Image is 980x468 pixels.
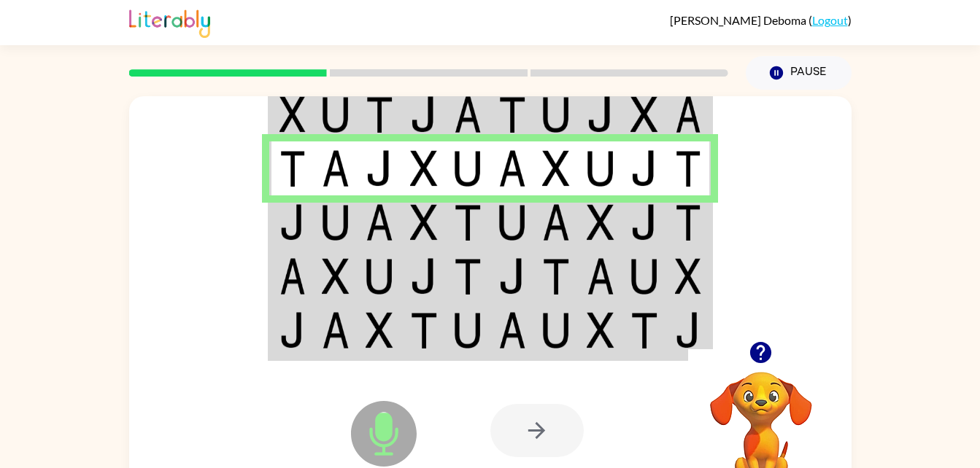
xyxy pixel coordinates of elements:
img: u [542,96,570,133]
img: u [454,150,482,187]
img: t [630,312,658,348]
img: a [542,204,570,241]
img: u [542,312,570,348]
img: u [454,312,482,348]
img: t [675,150,701,187]
img: Literably [129,6,210,38]
img: t [410,312,438,348]
img: t [454,204,482,241]
img: a [322,312,350,348]
img: t [366,96,393,133]
span: [PERSON_NAME] Deboma [670,13,809,27]
img: u [322,204,350,241]
img: a [498,312,526,348]
img: u [498,204,526,241]
img: x [630,96,658,133]
img: j [279,312,306,348]
div: ( ) [670,13,852,27]
img: a [279,258,306,295]
img: u [587,150,614,187]
img: j [630,204,658,241]
img: t [279,150,306,187]
img: u [630,258,658,295]
img: t [498,96,526,133]
img: x [542,150,570,187]
img: j [675,312,701,348]
img: a [322,150,350,187]
img: x [410,150,438,187]
img: x [366,312,393,348]
img: a [675,96,701,133]
img: u [366,258,393,295]
img: j [410,96,438,133]
img: x [587,204,614,241]
img: x [675,258,701,295]
img: a [498,150,526,187]
img: j [410,258,438,295]
img: u [322,96,350,133]
img: j [498,258,526,295]
img: x [322,258,350,295]
img: j [630,150,658,187]
img: a [454,96,482,133]
img: a [587,258,614,295]
img: x [587,312,614,348]
img: x [410,204,438,241]
img: j [366,150,393,187]
img: t [675,204,701,241]
img: t [542,258,570,295]
img: j [279,204,306,241]
img: x [279,96,306,133]
a: Logout [812,13,848,27]
img: t [454,258,482,295]
img: a [366,204,393,241]
img: j [587,96,614,133]
button: Pause [746,56,852,90]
